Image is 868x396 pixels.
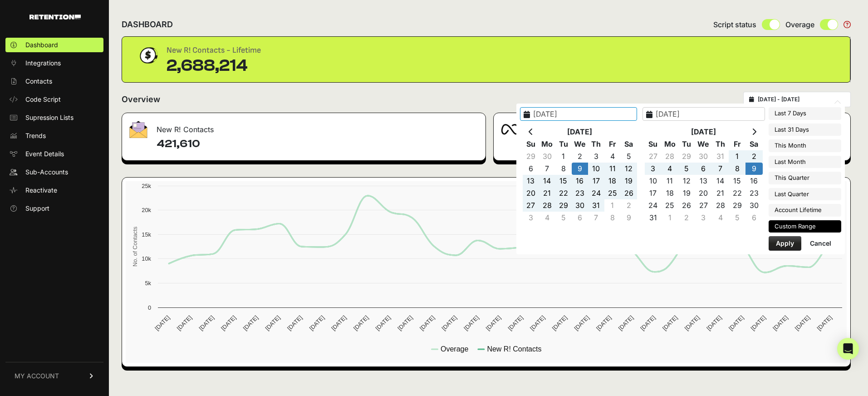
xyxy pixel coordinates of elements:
[5,74,103,89] a: Contacts
[712,199,729,212] td: 28
[662,126,746,138] th: [DATE]
[678,212,695,224] td: 2
[555,175,572,187] td: 15
[745,138,762,150] th: Sa
[5,362,103,390] a: MY ACCOUNT
[5,201,103,216] a: Support
[555,212,572,224] td: 5
[837,338,859,360] div: Open Intercom Messenger
[621,199,637,212] td: 2
[769,236,801,251] button: Apply
[5,165,103,179] a: Sub-Accounts
[678,163,695,175] td: 5
[122,18,173,31] h2: DASHBOARD
[794,314,811,332] text: [DATE]
[588,199,604,212] td: 31
[639,314,657,332] text: [DATE]
[555,150,572,163] td: 1
[25,204,49,213] span: Support
[621,212,637,224] td: 9
[683,314,701,332] text: [DATE]
[695,163,712,175] td: 6
[745,212,762,224] td: 6
[695,187,712,199] td: 20
[122,113,485,140] div: New R! Contacts
[588,150,604,163] td: 3
[588,212,604,224] td: 7
[604,138,621,150] th: Fr
[621,138,637,150] th: Sa
[352,314,370,332] text: [DATE]
[572,212,588,224] td: 6
[771,314,789,332] text: [DATE]
[645,212,662,224] td: 31
[418,314,436,332] text: [DATE]
[137,44,159,67] img: dollar-coin-05c43ed7efb7bc0c12610022525b4bbbb207c7efeef5aecc26f025e68dcafac9.png
[5,129,103,143] a: Trends
[769,107,841,120] li: Last 7 Days
[5,38,103,52] a: Dashboard
[745,187,762,199] td: 23
[621,175,637,187] td: 19
[122,93,160,106] h2: Overview
[539,199,555,212] td: 28
[5,92,103,107] a: Code Script
[523,212,539,224] td: 3
[5,56,103,70] a: Integrations
[588,163,604,175] td: 10
[25,149,64,158] span: Event Details
[572,199,588,212] td: 30
[678,138,695,150] th: Tu
[729,199,745,212] td: 29
[769,139,841,152] li: This Month
[745,150,762,163] td: 2
[604,150,621,163] td: 4
[588,175,604,187] td: 17
[695,175,712,187] td: 13
[167,44,261,57] div: New R! Contacts - Lifetime
[523,163,539,175] td: 6
[396,314,414,332] text: [DATE]
[572,175,588,187] td: 16
[604,212,621,224] td: 8
[661,314,679,332] text: [DATE]
[645,163,662,175] td: 3
[25,95,61,104] span: Code Script
[621,187,637,199] td: 26
[678,199,695,212] td: 26
[588,187,604,199] td: 24
[745,175,762,187] td: 16
[15,371,59,381] span: MY ACCOUNT
[604,163,621,175] td: 11
[25,131,46,140] span: Trends
[695,199,712,212] td: 27
[803,236,839,251] button: Cancel
[142,255,151,262] text: 10k
[220,314,237,332] text: [DATE]
[308,314,326,332] text: [DATE]
[555,199,572,212] td: 29
[645,199,662,212] td: 24
[506,314,524,332] text: [DATE]
[487,345,541,353] text: New R! Contacts
[695,138,712,150] th: We
[573,314,590,332] text: [DATE]
[441,345,468,353] text: Overage
[604,187,621,199] td: 25
[705,314,723,332] text: [DATE]
[588,138,604,150] th: Th
[153,314,171,332] text: [DATE]
[523,199,539,212] td: 27
[523,175,539,187] td: 13
[713,19,756,30] span: Script status
[604,175,621,187] td: 18
[539,126,621,138] th: [DATE]
[142,183,151,189] text: 25k
[539,175,555,187] td: 14
[617,314,635,332] text: [DATE]
[769,220,841,233] li: Custom Range
[729,163,745,175] td: 8
[678,175,695,187] td: 12
[572,138,588,150] th: We
[678,187,695,199] td: 19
